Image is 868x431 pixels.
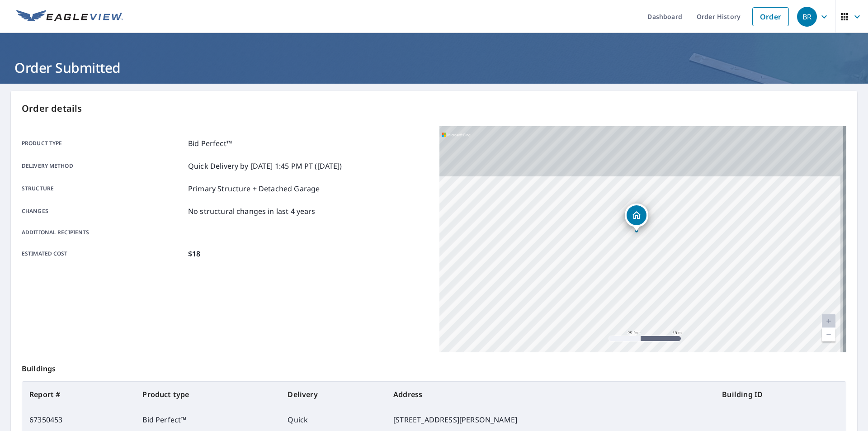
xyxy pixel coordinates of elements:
p: Product type [22,138,184,149]
th: Address [386,382,715,407]
a: Order [752,7,789,26]
th: Delivery [280,382,386,407]
div: Dropped pin, building 1, Residential property, 1146 Bennett St Old Forge Pennslyvania [625,204,648,232]
a: Current Level 20, Zoom Out [822,328,835,341]
p: Buildings [22,352,846,381]
p: Primary Structure + Detached Garage [188,183,320,194]
th: Building ID [715,382,846,407]
p: Additional recipients [22,228,184,237]
p: Estimated cost [22,248,184,259]
a: Current Level 20, Zoom In Disabled [822,314,835,328]
p: Structure [22,183,184,194]
p: Order details [22,102,846,115]
h1: Order Submitted [11,58,857,77]
img: EV Logo [16,10,123,24]
p: Quick Delivery by [DATE] 1:45 PM PT ([DATE]) [188,161,342,171]
p: $18 [188,248,200,259]
div: BR [797,7,817,27]
th: Product type [135,382,280,407]
p: Delivery method [22,161,184,171]
p: Bid Perfect™ [188,138,232,149]
p: Changes [22,206,184,217]
th: Report # [22,382,135,407]
p: No structural changes in last 4 years [188,206,316,217]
